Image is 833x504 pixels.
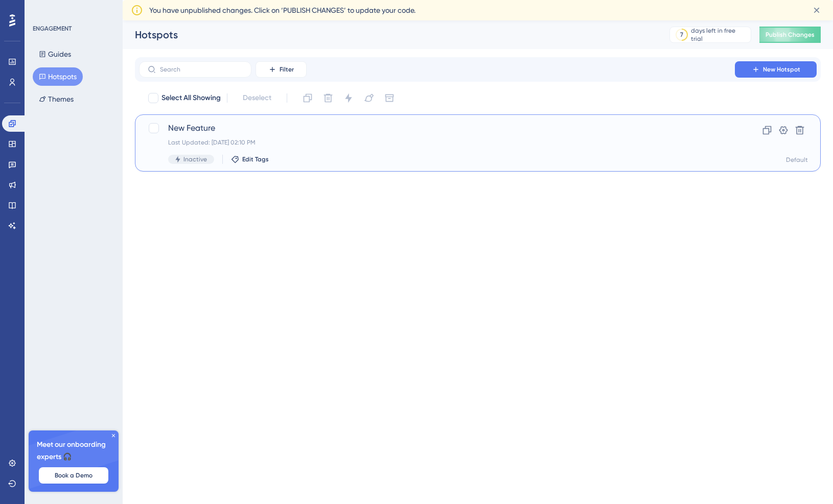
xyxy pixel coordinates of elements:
[242,155,269,163] span: Edit Tags
[256,61,307,78] button: Filter
[680,31,683,39] div: 7
[280,65,294,74] span: Filter
[149,4,415,16] span: You have unpublished changes. Click on ‘PUBLISH CHANGES’ to update your code.
[33,67,83,86] button: Hotspots
[234,89,281,107] button: Deselect
[55,471,92,479] span: Book a Demo
[183,155,207,163] span: Inactive
[766,31,815,39] span: Publish Changes
[33,45,77,63] button: Guides
[39,467,108,484] button: Book a Demo
[168,138,706,147] div: Last Updated: [DATE] 02:10 PM
[160,66,243,73] input: Search
[161,92,221,104] span: Select All Showing
[763,65,800,74] span: New Hotspot
[37,439,110,463] span: Meet our onboarding experts 🎧
[691,27,748,43] div: days left in free trial
[786,156,808,164] div: Default
[231,155,269,163] button: Edit Tags
[243,92,271,104] span: Deselect
[735,61,817,78] button: New Hotspot
[33,25,72,33] div: ENGAGEMENT
[168,122,706,134] span: New Feature
[135,28,644,42] div: Hotspots
[759,27,821,43] button: Publish Changes
[33,90,80,108] button: Themes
